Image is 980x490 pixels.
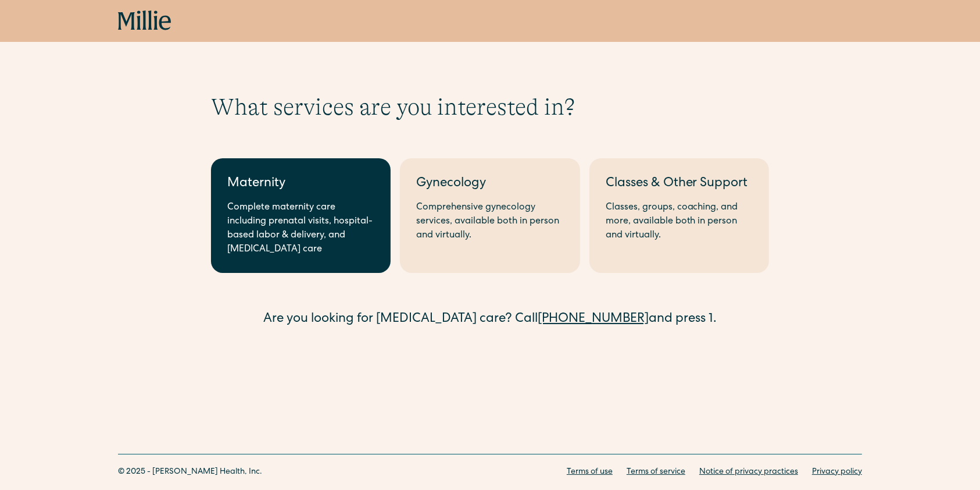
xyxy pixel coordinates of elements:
[538,313,649,326] a: [PHONE_NUMBER]
[606,201,753,243] div: Classes, groups, coaching, and more, available both in person and virtually.
[118,466,262,478] div: © 2025 - [PERSON_NAME] Health, Inc.
[416,201,563,243] div: Comprehensive gynecology services, available both in person and virtually.
[812,466,862,478] a: Privacy policy
[416,175,563,194] div: Gynecology
[227,175,374,194] div: Maternity
[589,158,769,273] a: Classes & Other SupportClasses, groups, coaching, and more, available both in person and virtually.
[699,466,798,478] a: Notice of privacy practices
[227,201,374,257] div: Complete maternity care including prenatal visits, hospital-based labor & delivery, and [MEDICAL_...
[567,466,613,478] a: Terms of use
[211,310,769,329] div: Are you looking for [MEDICAL_DATA] care? Call and press 1.
[627,466,685,478] a: Terms of service
[400,158,580,273] a: GynecologyComprehensive gynecology services, available both in person and virtually.
[211,93,769,121] h1: What services are you interested in?
[211,158,391,273] a: MaternityComplete maternity care including prenatal visits, hospital-based labor & delivery, and ...
[606,175,753,194] div: Classes & Other Support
